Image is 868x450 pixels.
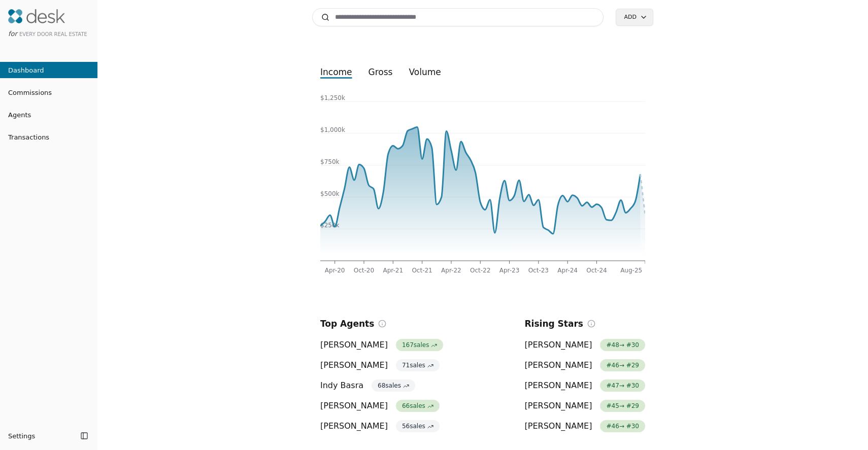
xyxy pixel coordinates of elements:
button: volume [400,63,449,81]
h2: Top Agents [320,317,374,331]
span: [PERSON_NAME] [525,339,592,351]
span: for [8,30,17,38]
tspan: Apr-20 [325,267,345,274]
tspan: Oct-23 [528,267,549,274]
span: [PERSON_NAME] [525,379,592,392]
tspan: $1,250k [320,94,345,101]
span: # 48 → # 30 [600,339,645,351]
span: 68 sales [372,379,415,392]
tspan: Oct-24 [586,267,607,274]
span: # 45 → # 29 [600,400,645,412]
span: Indy Basra [320,379,363,392]
button: gross [360,63,401,81]
tspan: $1,000k [320,126,345,133]
tspan: $250k [320,222,340,229]
span: [PERSON_NAME] [525,400,592,412]
tspan: $750k [320,158,340,165]
img: Desk [8,9,65,23]
tspan: Oct-21 [412,267,432,274]
span: Settings [8,431,35,441]
h2: Rising Stars [525,317,583,331]
span: [PERSON_NAME] [320,359,388,371]
span: [PERSON_NAME] [525,420,592,432]
span: 66 sales [396,400,440,412]
button: income [312,63,360,81]
button: Add [616,9,653,26]
span: # 46 → # 29 [600,359,645,371]
tspan: Oct-20 [354,267,374,274]
tspan: Aug-25 [620,267,642,274]
tspan: Apr-21 [383,267,403,274]
span: 167 sales [396,339,443,351]
tspan: Apr-24 [557,267,578,274]
span: [PERSON_NAME] [525,359,592,371]
span: [PERSON_NAME] [320,339,388,351]
tspan: $500k [320,190,340,197]
span: 71 sales [396,359,440,371]
tspan: Apr-22 [441,267,461,274]
span: [PERSON_NAME] [320,420,388,432]
tspan: Apr-23 [499,267,520,274]
tspan: Oct-22 [470,267,490,274]
span: Every Door Real Estate [19,31,87,37]
span: 56 sales [396,420,440,432]
span: # 47 → # 30 [600,379,645,392]
button: Settings [4,428,77,444]
span: # 46 → # 30 [600,420,645,432]
span: [PERSON_NAME] [320,400,388,412]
